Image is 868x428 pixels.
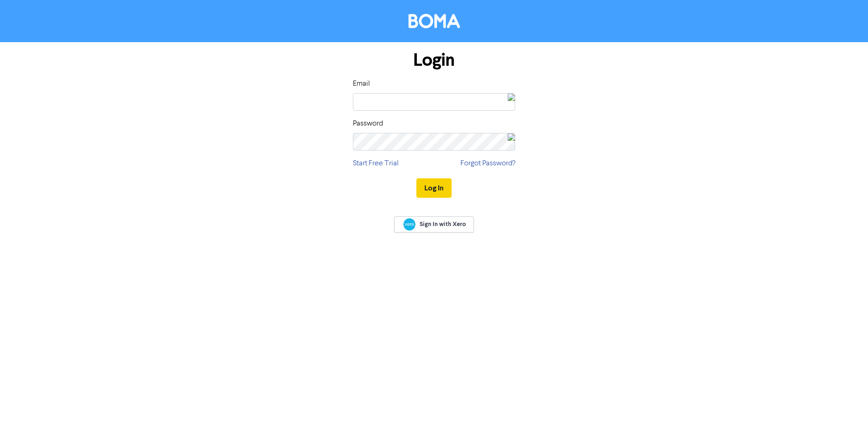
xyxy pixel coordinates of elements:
a: Start Free Trial [353,158,399,169]
a: Forgot Password? [460,158,515,169]
span: Sign In with Xero [420,220,466,228]
button: Log In [416,178,452,198]
img: Xero logo [403,218,415,231]
iframe: Chat Widget [822,384,868,428]
label: Password [353,118,383,129]
label: Email [353,78,370,89]
h1: Login [353,50,515,71]
img: BOMA Logo [408,14,460,28]
a: Sign In with Xero [394,216,474,233]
